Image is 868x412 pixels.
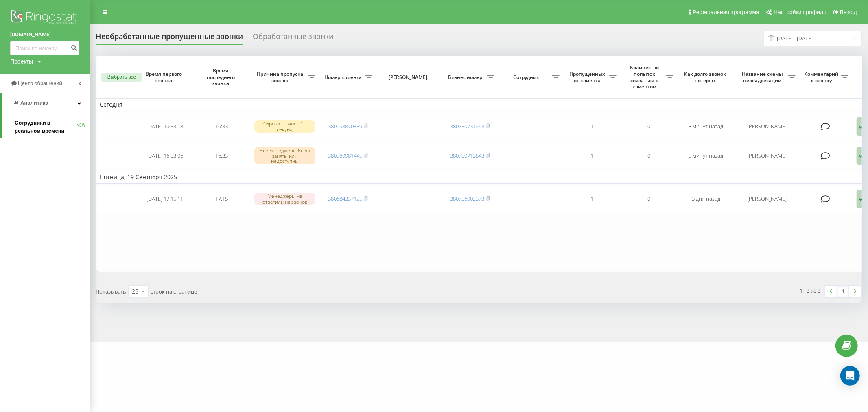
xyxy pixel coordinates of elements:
td: 0 [621,185,678,213]
span: Реферальная программа [693,9,759,15]
span: Причина пропуска звонка [254,71,308,83]
span: [PERSON_NAME] [383,74,435,81]
span: Бизнес номер [446,74,487,81]
span: Сотрудники в реальном времени [15,119,77,135]
div: Сброшен ранее 10 секунд [254,120,315,132]
span: Название схемы переадресации [739,71,788,83]
a: [DOMAIN_NAME] [10,31,79,39]
a: 380730713543 [450,152,484,159]
td: 9 минут назад [678,142,735,170]
td: [DATE] 16:33:18 [136,113,193,140]
td: 16:33 [193,142,250,170]
input: Поиск по номеру [10,41,79,55]
td: 8 минут назад [678,113,735,140]
div: Все менеджеры были заняты или недоступны [254,147,315,165]
a: 380736002373 [450,195,484,202]
span: Центр обращений [18,80,62,86]
td: 0 [621,113,678,140]
span: Время последнего звонка [200,68,244,87]
div: Обработанные звонки [253,32,333,45]
td: [DATE] 17:15:11 [136,185,193,213]
td: 17:15 [193,185,250,213]
a: 380684337125 [328,195,362,202]
td: [PERSON_NAME] [735,185,800,213]
div: 25 [132,287,138,296]
td: 1 [564,142,621,170]
td: [PERSON_NAME] [735,113,800,140]
span: строк на странице [151,288,197,295]
button: Выбрать все [101,73,142,82]
td: [PERSON_NAME] [735,142,800,170]
div: Open Intercom Messenger [840,366,860,386]
img: Ringostat logo [10,8,79,28]
span: Номер клиента [324,74,365,81]
a: 380969981445 [328,152,362,159]
a: Сотрудники в реальном времениNEW [15,116,90,138]
td: 16:33 [193,113,250,140]
a: 380730731248 [450,123,484,130]
td: 0 [621,142,678,170]
span: Комментарий к звонку [804,71,841,83]
td: [DATE] 16:33:06 [136,142,193,170]
span: Выход [840,9,857,15]
span: Количество попыток связаться с клиентом [625,64,666,90]
a: 1 [837,286,849,297]
span: Настройки профиля [774,9,826,15]
div: Проекты [10,57,33,66]
span: Время первого звонка [143,71,187,83]
span: Как долго звонок потерян [684,71,728,83]
div: 1 - 3 из 3 [800,287,821,295]
span: Пропущенных от клиента [568,71,609,83]
span: Сотрудник [503,74,552,81]
div: Менеджеры не ответили на звонок [254,193,315,205]
td: 3 дня назад [678,185,735,213]
span: Аналитика [20,100,48,106]
td: 1 [564,113,621,140]
a: 380668870389 [328,123,362,130]
div: Необработанные пропущенные звонки [96,32,243,45]
a: Аналитика [2,93,90,113]
td: 1 [564,185,621,213]
span: Показывать [96,288,126,295]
